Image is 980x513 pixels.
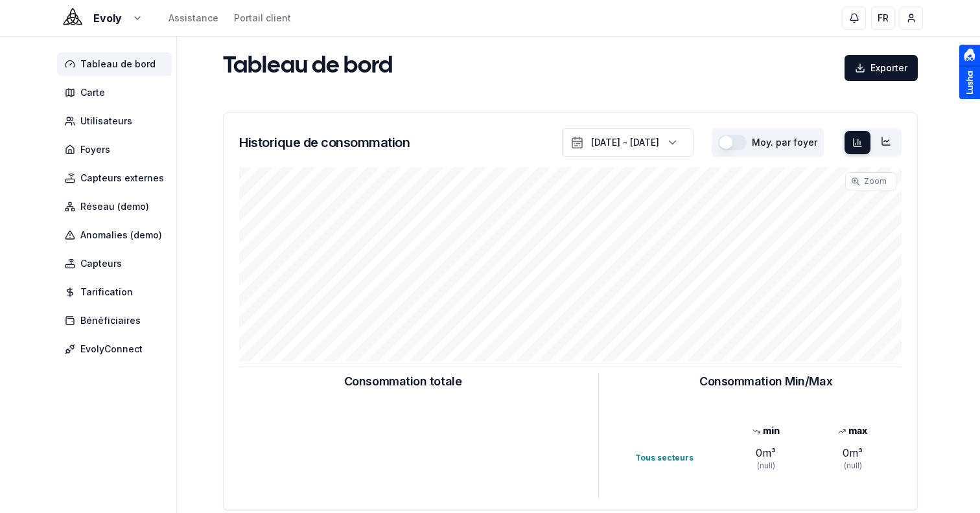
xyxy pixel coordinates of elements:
h3: Consommation Min/Max [699,372,832,391]
h3: Historique de consommation [239,133,410,152]
h1: Tableau de bord [223,54,393,80]
a: EvolyConnect [57,337,177,361]
button: FR [871,6,894,30]
span: Tableau de bord [80,58,156,71]
div: 0 m³ [722,445,809,461]
div: Tous secteurs [635,453,722,463]
a: Foyers [57,138,177,161]
div: max [810,424,896,437]
a: Utilisateurs [57,109,177,133]
a: Assistance [169,12,218,25]
div: [DATE] - [DATE] [591,136,659,149]
h3: Consommation totale [344,372,461,391]
a: Réseau (demo) [57,195,177,218]
button: Evoly [57,10,143,26]
span: Réseau (demo) [80,200,149,213]
a: Bénéficiaires [57,309,177,332]
span: Utilisateurs [80,115,132,128]
span: Zoom [864,176,887,187]
a: Tableau de bord [57,52,177,76]
div: min [722,424,809,437]
a: Carte [57,81,177,104]
span: Anomalies (demo) [80,229,162,242]
span: Capteurs [80,257,122,270]
span: Bénéficiaires [80,314,141,327]
span: Capteurs externes [80,172,164,185]
a: Portail client [234,12,291,25]
a: Tarification [57,280,177,304]
span: Carte [80,86,105,99]
button: [DATE] - [DATE] [562,128,694,157]
img: Evoly Logo [57,3,88,34]
label: Moy. par foyer [752,138,817,147]
a: Capteurs [57,252,177,275]
span: Tarification [80,286,133,299]
span: FR [878,12,889,25]
div: (null) [722,461,809,471]
button: Exporter [845,55,918,81]
span: EvolyConnect [80,343,143,356]
a: Capteurs externes [57,166,177,190]
div: (null) [810,461,896,471]
a: Anomalies (demo) [57,223,177,247]
div: 0 m³ [810,445,896,461]
span: Foyers [80,143,110,156]
span: Evoly [93,10,122,26]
